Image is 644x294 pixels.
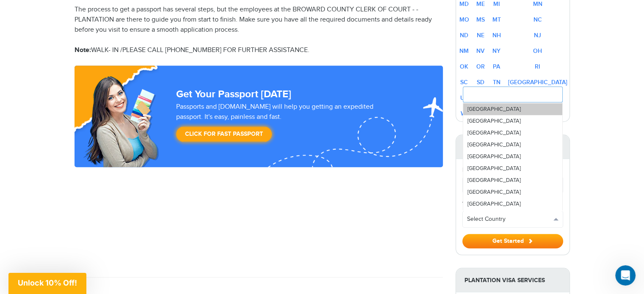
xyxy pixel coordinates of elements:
[535,63,540,70] a: RI
[460,63,468,70] a: OK
[467,201,521,207] span: [GEOGRAPHIC_DATA]
[176,88,291,100] strong: Get Your Passport [DATE]
[75,5,443,35] p: The process to get a passport has several steps, but the employees at the BROWARD COUNTY CLERK OF...
[176,126,272,142] a: Click for Fast Passport
[533,16,542,23] a: NC
[492,16,501,23] a: MT
[463,211,563,227] button: Select Country
[493,79,500,86] a: TN
[459,16,469,23] a: MO
[18,278,77,287] span: Unlock 10% Off!
[493,63,500,70] a: PA
[467,177,521,184] span: [GEOGRAPHIC_DATA]
[477,32,484,39] a: NE
[476,0,485,8] a: ME
[173,102,404,146] div: Passports and [DOMAIN_NAME] will help you getting an expedited passport. It's easy, painless and ...
[476,63,485,70] a: OR
[75,46,91,54] strong: Note:
[467,129,521,136] span: [GEOGRAPHIC_DATA]
[492,47,500,55] a: NY
[467,141,521,148] span: [GEOGRAPHIC_DATA]
[476,16,485,23] a: MS
[461,110,468,117] a: WI
[75,167,443,269] iframe: Customer reviews powered by Trustpilot
[467,165,521,172] span: [GEOGRAPHIC_DATA]
[533,47,542,55] a: OH
[493,0,500,8] a: MI
[75,45,443,55] p: WALK- IN /PLEASE CALL [PHONE_NUMBER] FOR FURTHER ASSISTANCE.
[615,265,636,286] iframe: Intercom live chat
[476,47,484,55] a: NV
[534,32,541,39] a: NJ
[467,215,551,223] span: Select Country
[477,79,484,86] a: SD
[467,189,521,195] span: [GEOGRAPHIC_DATA]
[460,94,468,102] a: UT
[467,118,521,124] span: [GEOGRAPHIC_DATA]
[460,79,468,86] a: SC
[467,106,521,113] span: [GEOGRAPHIC_DATA]
[492,32,501,39] a: NH
[459,47,469,55] a: NM
[462,165,504,174] label: I'm a citizen of:
[8,273,86,294] div: Unlock 10% Off!
[462,234,563,248] button: Get Started
[456,268,569,292] strong: Plantation Visa Services
[508,79,567,86] a: [GEOGRAPHIC_DATA]
[533,0,542,8] a: MN
[460,32,468,39] a: ND
[462,200,496,209] label: Traveling to:
[467,153,521,160] span: [GEOGRAPHIC_DATA]
[459,0,469,8] a: MD
[456,135,569,159] strong: Expedited Visas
